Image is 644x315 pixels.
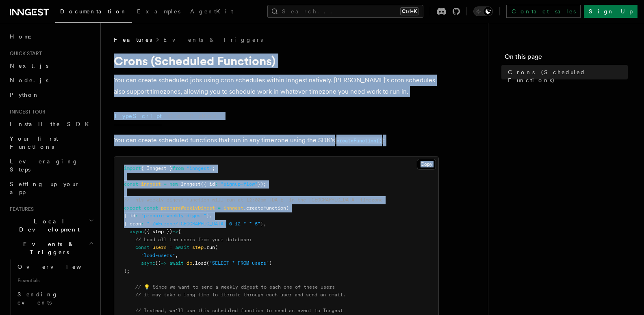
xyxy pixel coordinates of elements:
[10,62,48,69] span: Next.js
[258,181,266,187] span: });
[7,50,42,57] span: Quick start
[10,77,48,84] span: Node.js
[124,268,130,274] span: );
[14,259,95,274] a: Overview
[260,221,263,227] span: }
[144,229,172,234] span: ({ step })
[155,260,161,266] span: ()
[147,221,260,227] span: "TZ=Europe/[GEOGRAPHIC_DATA] 0 12 * * 5"
[186,260,192,266] span: db
[218,205,221,211] span: =
[189,107,219,125] button: Python
[135,244,150,250] span: const
[124,181,138,187] span: const
[7,29,95,44] a: Home
[114,36,152,44] span: Features
[201,181,215,187] span: ({ id
[7,131,95,154] a: Your first Functions
[141,260,155,266] span: async
[190,8,233,15] span: AgentKit
[141,213,206,219] span: "prepare-weekly-digest"
[7,240,89,256] span: Events & Triggers
[209,260,269,266] span: "SELECT * FROM users"
[335,136,383,144] a: createFunction()
[17,264,101,270] span: Overview
[206,213,209,219] span: }
[137,8,180,15] span: Examples
[10,135,58,150] span: Your first Functions
[141,181,161,187] span: inngest
[7,237,95,259] button: Events & Triggers
[169,244,172,250] span: =
[152,244,167,250] span: users
[144,205,158,211] span: const
[7,109,46,115] span: Inngest tour
[175,244,189,250] span: await
[7,214,95,237] button: Local Development
[7,58,95,73] a: Next.js
[7,117,95,131] a: Install the SDK
[473,6,493,16] button: Toggle dark mode
[141,221,144,227] span: :
[215,181,218,187] span: :
[172,165,184,171] span: from
[10,92,39,98] span: Python
[141,165,172,171] span: { Inngest }
[417,159,436,169] button: Copy
[185,2,238,22] a: AgentKit
[114,54,439,68] h1: Crons (Scheduled Functions)
[14,274,95,287] span: Essentials
[135,237,252,242] span: // Load all the users from your database:
[206,260,209,266] span: (
[181,181,201,187] span: Inngest
[243,205,286,211] span: .createFunction
[10,158,78,173] span: Leveraging Steps
[164,181,167,187] span: =
[286,205,289,211] span: (
[7,88,95,102] a: Python
[60,8,127,15] span: Documentation
[161,260,167,266] span: =>
[124,221,141,227] span: { cron
[506,5,581,18] a: Contact sales
[186,165,212,171] span: "inngest"
[169,260,184,266] span: await
[192,260,206,266] span: .load
[400,7,418,15] kbd: Ctrl+K
[130,229,144,234] span: async
[7,154,95,177] a: Leveraging Steps
[175,253,178,258] span: ,
[584,5,637,18] a: Sign Up
[114,75,439,97] p: You can create scheduled jobs using cron schedules within Inngest natively. [PERSON_NAME]'s cron ...
[172,229,178,234] span: =>
[161,205,215,211] span: prepareWeeklyDigest
[192,244,204,250] span: step
[508,68,628,84] span: Crons (Scheduled Functions)
[263,221,266,227] span: ,
[14,287,95,310] a: Sending events
[335,137,383,144] code: createFunction()
[10,181,80,195] span: Setting up your app
[7,177,95,199] a: Setting up your app
[267,5,423,18] button: Search...Ctrl+K
[223,205,243,211] span: inngest
[212,165,215,171] span: ;
[7,217,89,234] span: Local Development
[204,244,215,250] span: .run
[163,36,263,44] a: Events & Triggers
[505,52,628,65] h4: On this page
[141,253,175,258] span: "load-users"
[114,107,162,125] button: TypeScript
[124,197,383,203] span: // This weekly digest function will run at 12:00pm [DATE] in the [GEOGRAPHIC_DATA] timezone
[135,213,138,219] span: :
[124,205,141,211] span: export
[168,107,183,125] button: Go
[55,2,132,23] a: Documentation
[114,135,439,146] p: You can create scheduled functions that run in any timezone using the SDK's :
[7,73,95,88] a: Node.js
[7,206,34,212] span: Features
[10,32,33,41] span: Home
[10,121,94,127] span: Install the SDK
[505,65,628,88] a: Crons (Scheduled Functions)
[135,292,346,298] span: // it may take a long time to iterate through each user and send an email.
